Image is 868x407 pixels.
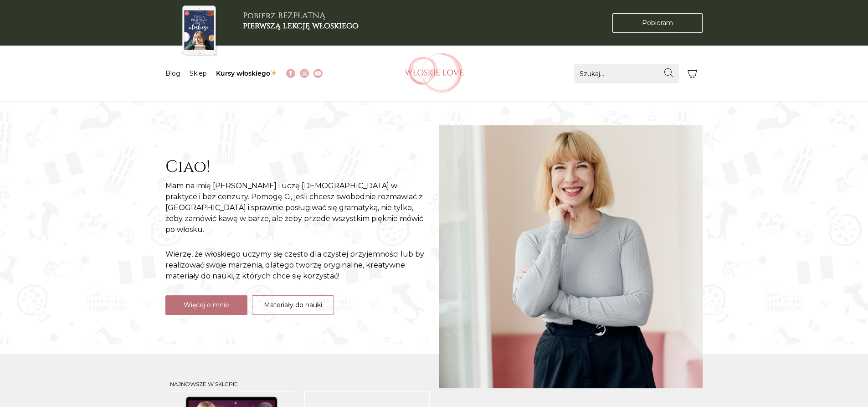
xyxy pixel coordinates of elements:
[165,249,430,282] p: Wierzę, że włoskiego uczymy się często dla czystej przyjemności lub by realizować swoje marzenia,...
[270,70,277,76] img: ✨
[252,295,334,315] a: Materiały do nauki
[243,11,359,31] h3: Pobierz BEZPŁATNĄ
[683,64,703,83] button: Koszyk
[574,64,679,83] input: Szukaj...
[165,69,180,77] a: Blog
[216,69,277,77] a: Kursy włoskiego
[165,157,430,177] h2: Ciao!
[243,20,359,31] b: pierwszą lekcję włoskiego
[165,295,247,315] a: Więcej o mnie
[165,180,430,235] p: Mam na imię [PERSON_NAME] i uczę [DEMOGRAPHIC_DATA] w praktyce i bez cenzury. Pomogę Ci, jeśli ch...
[405,53,464,94] img: Włoskielove
[170,381,430,387] h3: Najnowsze w sklepie
[642,18,673,28] span: Pobieram
[612,13,703,33] a: Pobieram
[190,69,207,77] a: Sklep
